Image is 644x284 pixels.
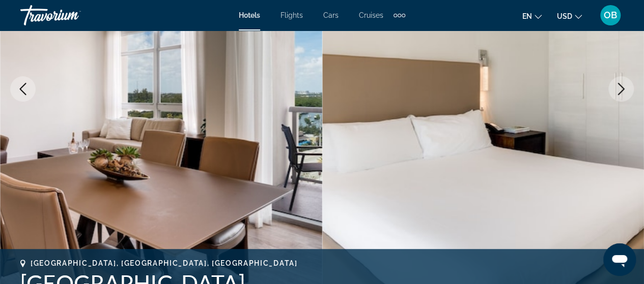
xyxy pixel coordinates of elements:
a: Travorium [20,2,122,28]
a: Hotels [239,11,260,19]
button: Change language [522,9,542,23]
button: Previous image [10,76,36,102]
button: Change currency [557,9,582,23]
span: OB [604,10,617,20]
button: User Menu [597,5,624,26]
button: Next image [608,76,634,102]
span: en [522,12,532,20]
span: USD [557,12,572,20]
a: Cruises [359,11,383,19]
a: Cars [323,11,339,19]
iframe: Button to launch messaging window [603,243,636,276]
span: [GEOGRAPHIC_DATA], [GEOGRAPHIC_DATA], [GEOGRAPHIC_DATA] [31,259,297,267]
a: Flights [281,11,303,19]
button: Extra navigation items [394,7,405,23]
